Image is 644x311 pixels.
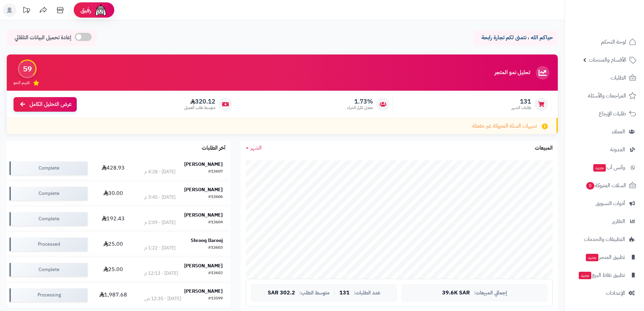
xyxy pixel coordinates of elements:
[596,199,625,208] span: أدوات التسويق
[208,270,223,277] div: #13602
[599,109,626,118] span: طلبات الإرجاع
[495,70,530,76] h3: تحليل نمو المتجر
[339,290,350,296] span: 131
[268,290,295,296] span: 302.2 SAR
[535,145,553,151] h3: المبيعات
[208,194,223,201] div: #13606
[511,105,531,111] span: طلبات الشهر
[9,288,88,302] div: Processing
[569,70,640,86] a: الطلبات
[144,219,175,226] div: [DATE] - 2:09 م
[144,270,178,277] div: [DATE] - 12:13 م
[144,245,175,251] div: [DATE] - 1:22 م
[569,88,640,104] a: المراجعات والأسئلة
[208,295,223,302] div: #13599
[569,213,640,229] a: التقارير
[569,106,640,122] a: طلبات الإرجاع
[569,124,640,140] a: العملاء
[612,217,625,226] span: التقارير
[347,98,373,105] span: 1.73%
[578,270,625,280] span: تطبيق نقاط البيع
[202,145,225,151] h3: آخر الطلبات
[144,169,175,175] div: [DATE] - 4:28 م
[593,164,606,172] span: جديد
[569,249,640,265] a: تطبيق المتجرجديد
[184,105,215,111] span: متوسط طلب العميل
[612,127,625,136] span: العملاء
[569,177,640,194] a: السلات المتروكة0
[472,122,537,130] span: تنبيهات السلة المتروكة غير مفعلة
[511,98,531,105] span: 131
[90,181,137,206] td: 30.00
[14,80,30,86] span: تقييم النمو
[569,285,640,301] a: الإعدادات
[569,267,640,283] a: تطبيق نقاط البيعجديد
[9,238,88,251] div: Processed
[80,6,91,14] span: رفيق
[9,187,88,200] div: Complete
[569,141,640,158] a: المدونة
[184,186,223,193] strong: [PERSON_NAME]
[184,212,223,219] strong: [PERSON_NAME]
[90,156,137,181] td: 428.93
[586,182,594,190] span: 0
[246,144,262,152] a: الشهر
[347,105,373,111] span: معدل تكرار الشراء
[584,235,625,244] span: التطبيقات والخدمات
[29,101,72,108] span: عرض التحليل الكامل
[354,290,380,296] span: عدد الطلبات:
[601,37,626,47] span: لوحة التحكم
[569,195,640,212] a: أدوات التسويق
[94,3,108,17] img: ai-face.png
[9,212,88,226] div: Complete
[334,290,335,295] span: |
[593,163,625,172] span: وآتس آب
[184,288,223,295] strong: [PERSON_NAME]
[14,97,77,112] a: عرض التحليل الكامل
[588,91,626,101] span: المراجعات والأسئلة
[611,73,626,83] span: الطلبات
[90,232,137,257] td: 25.00
[442,290,470,296] span: 39.6K SAR
[9,161,88,175] div: Complete
[208,219,223,226] div: #13604
[208,245,223,251] div: #13603
[208,169,223,175] div: #13607
[184,262,223,269] strong: [PERSON_NAME]
[144,194,175,201] div: [DATE] - 3:45 م
[569,231,640,247] a: التطبيقات والخدمات
[610,145,625,154] span: المدونة
[586,254,598,261] span: جديد
[579,272,591,279] span: جديد
[569,34,640,50] a: لوحة التحكم
[585,252,625,262] span: تطبيق المتجر
[251,144,262,152] span: الشهر
[191,237,223,244] strong: Shrooq Ilarooj
[598,18,638,32] img: logo-2.png
[589,55,626,65] span: الأقسام والمنتجات
[299,290,330,296] span: متوسط الطلب:
[15,34,71,42] span: إعادة تحميل البيانات التلقائي
[184,98,215,105] span: 320.12
[9,263,88,276] div: Complete
[144,295,181,302] div: [DATE] - 12:35 ص
[18,3,35,19] a: تحديثات المنصة
[90,257,137,282] td: 25.00
[569,159,640,176] a: وآتس آبجديد
[184,161,223,168] strong: [PERSON_NAME]
[474,290,507,296] span: إجمالي المبيعات:
[90,283,137,308] td: 1,987.68
[586,181,626,190] span: السلات المتروكة
[90,206,137,231] td: 192.43
[606,288,625,298] span: الإعدادات
[478,34,553,42] p: حياكم الله ، نتمنى لكم تجارة رابحة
